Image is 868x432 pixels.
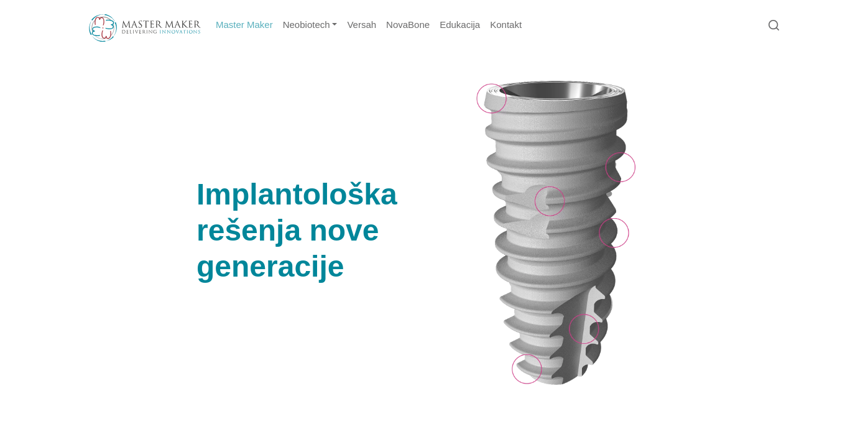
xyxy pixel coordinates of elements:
[381,13,435,37] a: NovaBone
[342,13,381,37] a: Versah
[211,13,278,37] a: Master Maker
[435,13,485,37] a: Edukacija
[89,14,201,42] img: Master Maker
[485,13,527,37] a: Kontakt
[196,177,463,284] h1: Implantološka rešenja nove generacije
[278,13,343,37] a: Neobiotech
